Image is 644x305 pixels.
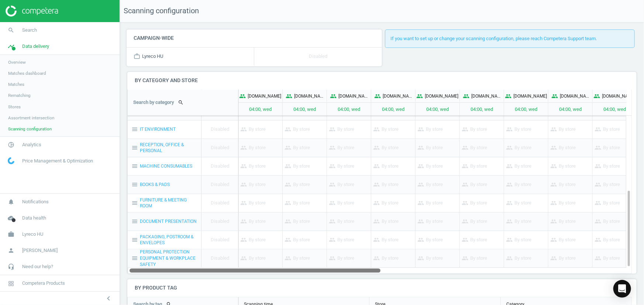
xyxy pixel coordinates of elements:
i: people [286,93,292,99]
p: By store [373,249,399,267]
div: BOOKS & PADS [128,176,201,194]
p: By store [506,213,531,231]
p: By store [373,120,399,139]
i: people [550,163,559,169]
p: By store [417,176,443,194]
span: Rematching [8,92,31,98]
span: Lyreco HU [22,231,43,238]
p: By store [417,157,443,175]
i: people [329,255,337,262]
span: Scanning configuration [120,6,199,16]
p: By store [550,157,576,175]
p: By store [550,231,576,249]
i: people [417,144,426,151]
p: 04:00, wed [238,103,282,116]
i: people [506,181,514,188]
p: By store [329,249,354,267]
h4: By product tag [127,279,185,297]
p: By store [506,120,531,139]
i: people [462,126,470,133]
i: people [329,200,337,206]
p: By store [373,213,399,231]
p: By store [506,231,531,249]
i: people [240,144,249,151]
p: By store [417,231,443,249]
p: By store [550,176,576,194]
i: people [595,255,603,262]
p: By store [285,231,310,249]
button: search [174,96,188,109]
p: By store [329,213,354,231]
i: people [462,218,470,225]
p: [DOMAIN_NAME] [383,93,412,99]
p: By store [506,194,531,212]
p: By store [240,139,266,157]
i: people [462,255,470,262]
p: Disabled [309,48,327,66]
div: DOCUMENT PRESENTATION [128,213,201,231]
p: By store [285,157,310,175]
p: By store [550,213,576,231]
p: Disabled [211,157,229,175]
span: Notifications [22,199,49,205]
i: people [506,126,514,133]
i: people [595,144,603,151]
p: By store [506,139,531,157]
p: By store [329,176,354,194]
p: By store [373,139,399,157]
p: By store [285,120,310,139]
i: people [550,200,559,206]
p: By store [240,249,266,267]
p: By store [329,120,354,139]
i: people [240,126,249,133]
span: Matches dashboard [8,70,46,76]
span: Scanning configuration [8,126,52,132]
i: people [329,126,337,133]
p: By store [462,120,487,139]
span: [PERSON_NAME] [22,247,58,254]
p: By store [240,194,266,212]
p: By store [329,139,354,157]
p: By store [462,194,487,212]
i: people [417,200,426,206]
span: Stores [8,104,21,110]
i: person [4,243,18,257]
i: people [463,93,469,99]
span: Search [22,27,37,34]
i: people [462,200,470,206]
i: people [462,144,470,151]
p: By store [373,231,399,249]
i: headset_mic [4,260,18,274]
i: people [240,218,249,225]
h4: Campaign-wide [127,29,382,47]
p: By store [417,139,443,157]
p: By store [240,176,266,194]
p: By store [462,157,487,175]
i: people [550,236,559,243]
i: people [506,236,514,243]
p: By store [285,176,310,194]
i: people [240,163,249,169]
span: Price Management & Optimization [22,158,93,164]
i: people [417,93,423,99]
p: By store [550,120,576,139]
i: people [595,218,603,225]
p: By store [329,194,354,212]
p: By store [462,139,487,157]
p: [DOMAIN_NAME] [425,93,459,99]
p: [DOMAIN_NAME] [294,93,324,99]
div: PERSONAL PROTECTION EQUIPMENT & WORKPLACE SAFETY [128,249,201,267]
i: people [240,255,249,262]
i: search [4,23,18,37]
i: people [285,255,293,262]
p: By store [417,249,443,267]
div: Lyreco HU [127,48,254,66]
button: chevron_left [99,294,118,303]
div: PACKAGING, POSTROOM & ENVELOPES [128,231,201,249]
div: If you want to set up or change your scanning configuration, please reach Competera Support team. [385,29,635,48]
div: IT ENVIRONMENT [128,120,201,139]
p: 04:00, wed [548,103,592,116]
i: people [373,255,382,262]
p: 04:00, wed [460,103,504,116]
div: Search by category [128,90,238,115]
